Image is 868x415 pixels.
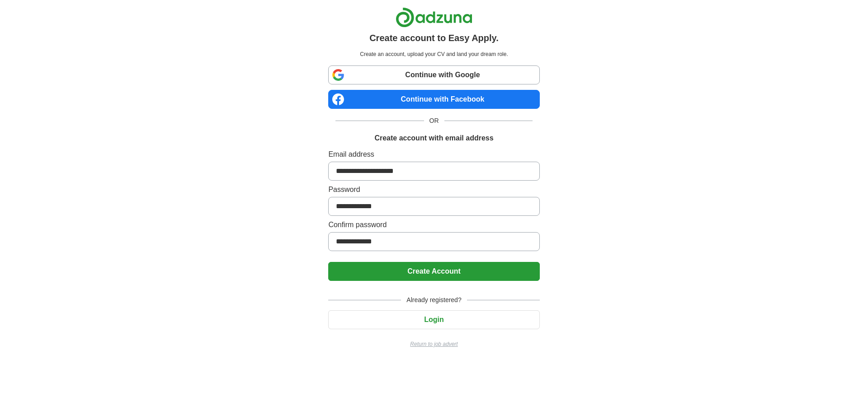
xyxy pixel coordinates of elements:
[369,31,499,45] h1: Create account to Easy Apply.
[328,316,539,323] a: Login
[328,149,539,160] label: Email address
[328,262,539,281] button: Create Account
[328,65,539,84] a: Continue with Google
[396,7,472,28] img: Adzuna logo
[328,310,539,329] button: Login
[328,219,539,230] label: Confirm password
[374,133,493,144] h1: Create account with email address
[328,90,539,109] a: Continue with Facebook
[401,295,467,305] span: Already registered?
[328,340,539,348] a: Return to job advert
[328,184,539,195] label: Password
[424,116,444,126] span: OR
[330,50,538,58] p: Create an account, upload your CV and land your dream role.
